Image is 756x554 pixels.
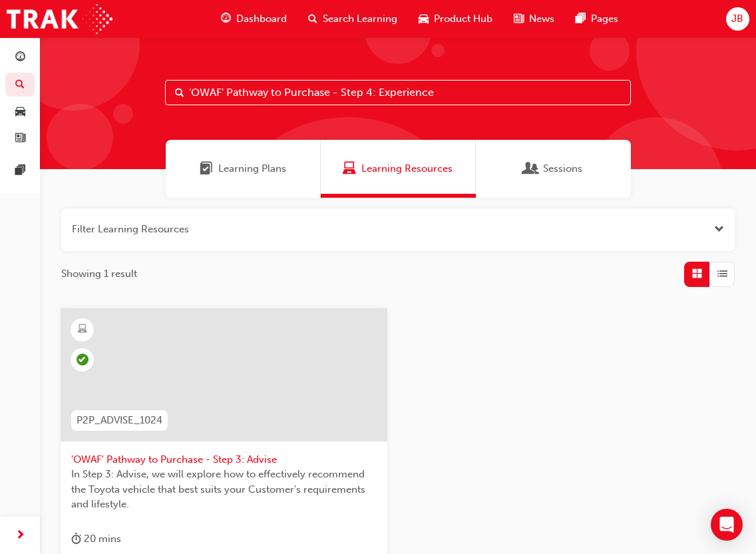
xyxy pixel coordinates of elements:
[726,7,749,31] button: JB
[524,161,538,176] span: Sessions
[323,11,397,27] span: Search Learning
[15,106,25,118] span: car-icon
[71,531,121,547] div: 20 mins
[71,467,377,512] span: In Step 3: Advise, we will explore how to effectively recommend the Toyota vehicle that best suit...
[476,140,631,198] a: SessionsSessions
[7,4,112,34] img: Trak
[714,222,724,237] button: Open the filter
[514,11,524,27] span: news-icon
[503,5,565,33] a: news-iconNews
[591,11,618,27] span: Pages
[15,527,25,544] span: next-icon
[297,5,408,33] a: search-iconSearch Learning
[71,531,81,547] span: duration-icon
[308,11,317,27] span: search-icon
[236,11,287,27] span: Dashboard
[361,161,453,176] span: Learning Resources
[565,5,629,33] a: pages-iconPages
[200,161,213,176] span: Learning Plans
[434,11,492,27] span: Product Hub
[15,52,25,64] span: guage-icon
[165,80,631,105] input: Search...
[731,11,743,27] span: JB
[576,11,586,27] span: pages-icon
[717,266,727,282] span: List
[343,161,356,176] span: Learning Resources
[175,85,184,101] span: Search
[210,5,297,33] a: guage-iconDashboard
[543,161,582,176] span: Sessions
[61,266,137,282] span: Showing 1 result
[166,140,321,198] a: Learning PlansLearning Plans
[77,354,89,366] span: learningRecordVerb_PASS-icon
[408,5,503,33] a: car-iconProduct Hub
[15,79,25,91] span: search-icon
[321,140,476,198] a: Learning ResourcesLearning Resources
[78,321,87,338] span: learningResourceType_ELEARNING-icon
[77,413,162,428] span: P2P_ADVISE_1024
[692,266,702,282] span: Grid
[218,161,286,176] span: Learning Plans
[711,509,743,541] div: Open Intercom Messenger
[419,11,429,27] span: car-icon
[15,165,25,177] span: pages-icon
[221,11,231,27] span: guage-icon
[529,11,554,27] span: News
[71,452,377,467] span: 'OWAF' Pathway to Purchase - Step 3: Advise
[15,133,25,145] span: news-icon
